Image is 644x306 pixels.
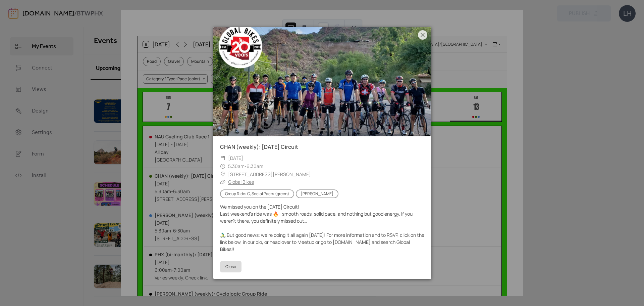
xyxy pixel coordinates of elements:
span: 5:30am [228,163,245,169]
a: Global Bikes [228,179,254,185]
div: ​ [220,170,225,178]
span: - [245,163,247,169]
div: ​ [220,154,225,162]
div: ​ [220,178,225,186]
button: Close [220,261,241,272]
div: We missed you on the [DATE] Circuit! Last weekend’s ride was 🔥—smooth roads, solid pace, and noth... [213,203,431,253]
span: [STREET_ADDRESS][PERSON_NAME] [228,170,311,178]
div: ​ [220,162,225,170]
span: [DATE] [228,154,243,162]
a: CHAN (weekly): [DATE] Circuit [220,143,298,150]
span: 6:30am [247,163,263,169]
